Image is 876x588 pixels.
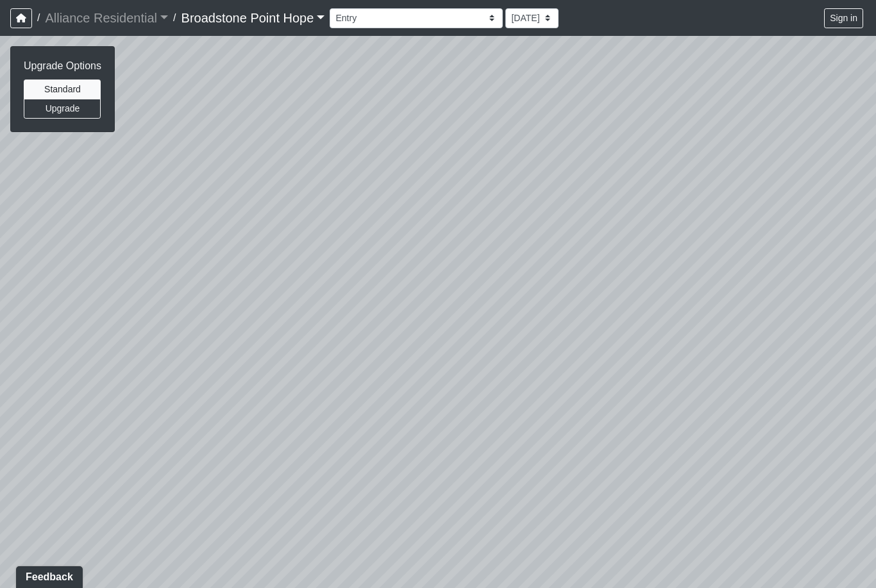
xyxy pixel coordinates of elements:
[24,60,101,72] h6: Upgrade Options
[168,5,181,31] span: /
[32,5,45,31] span: /
[45,5,168,31] a: Alliance Residential
[181,5,325,31] a: Broadstone Point Hope
[24,80,101,99] button: Standard
[24,99,101,119] button: Upgrade
[10,562,89,588] iframe: Ybug feedback widget
[824,8,863,28] button: Sign in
